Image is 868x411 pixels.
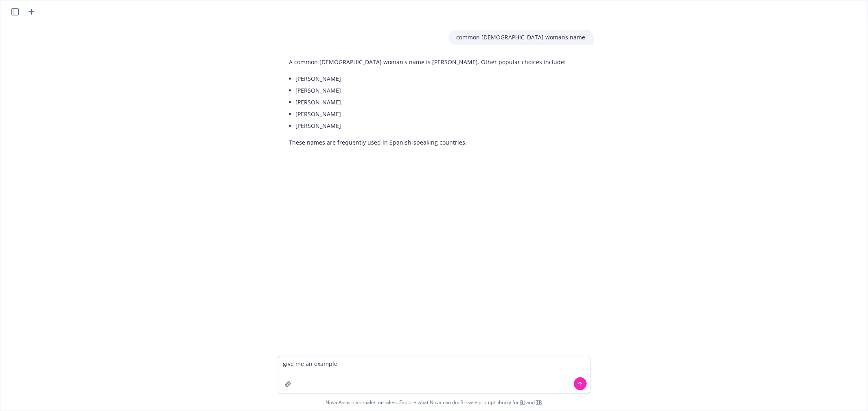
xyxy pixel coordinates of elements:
[296,96,566,108] li: [PERSON_NAME]
[289,58,566,66] p: A common [DEMOGRAPHIC_DATA] woman's name is [PERSON_NAME]. Other popular choices include:
[457,33,586,41] p: common [DEMOGRAPHIC_DATA] womans name
[326,394,542,411] span: Nova Assist can make mistakes. Explore what Nova can do: Browse prompt library for and
[289,138,566,147] p: These names are frequently used in Spanish-speaking countries.
[520,399,525,406] a: BI
[296,73,566,84] li: [PERSON_NAME]
[278,356,590,394] textarea: give me an example
[296,84,566,96] li: [PERSON_NAME]
[296,108,566,120] li: [PERSON_NAME]
[536,399,542,406] a: TR
[296,120,566,132] li: [PERSON_NAME]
